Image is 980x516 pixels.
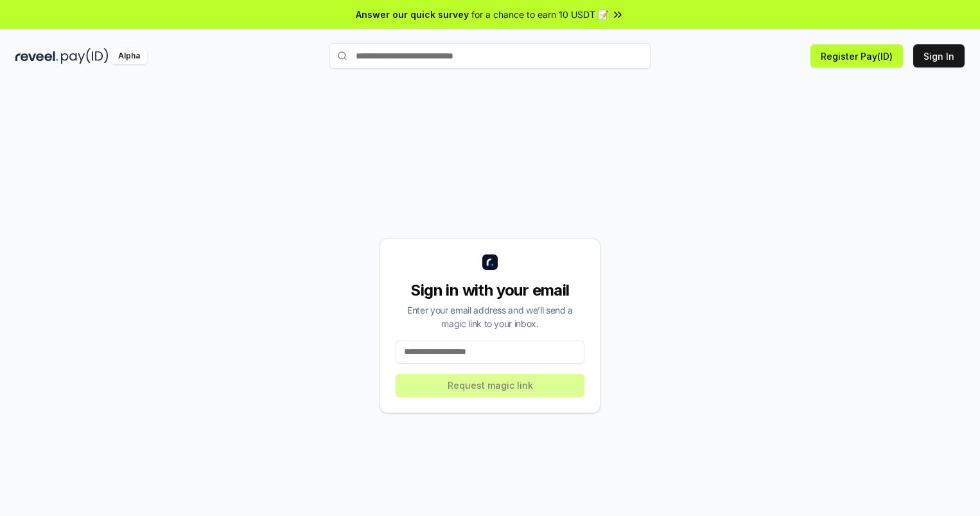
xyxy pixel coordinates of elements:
span: Answer our quick survey [356,8,469,21]
div: Enter your email address and we’ll send a magic link to your inbox. [396,303,584,330]
div: Alpha [111,48,147,64]
img: reveel_dark [15,48,58,64]
span: for a chance to earn 10 USDT 📝 [471,8,609,21]
img: pay_id [61,48,109,64]
button: Register Pay(ID) [810,44,903,67]
div: Sign in with your email [396,280,584,301]
button: Sign In [913,44,965,67]
img: logo_small [482,254,498,270]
